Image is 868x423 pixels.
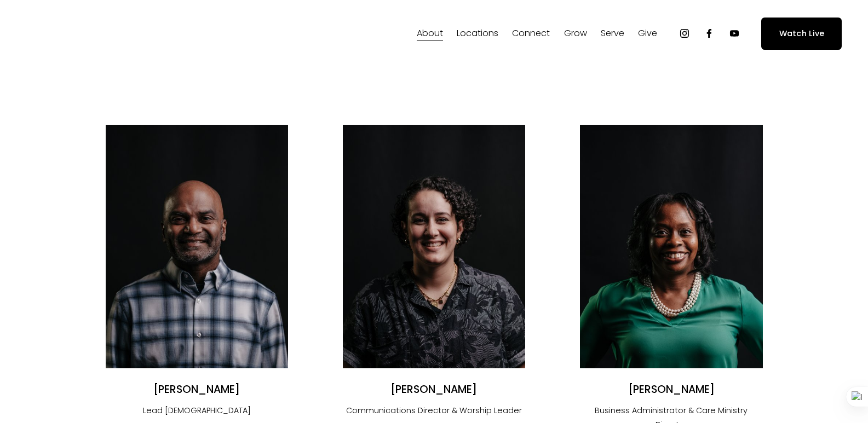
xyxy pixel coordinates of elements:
[601,25,624,42] a: folder dropdown
[512,25,550,42] a: folder dropdown
[638,25,657,42] a: folder dropdown
[729,28,740,39] a: YouTube
[26,22,179,44] img: Fellowship Memphis
[638,26,657,42] span: Give
[343,404,525,418] p: Communications Director & Worship Leader
[704,28,715,39] a: Facebook
[580,383,762,397] h2: [PERSON_NAME]
[457,25,498,42] a: folder dropdown
[761,18,842,50] a: Watch Live
[457,26,498,42] span: Locations
[564,25,587,42] a: folder dropdown
[343,383,525,397] h2: [PERSON_NAME]
[417,25,443,42] a: folder dropdown
[679,28,690,39] a: Instagram
[512,26,550,42] span: Connect
[106,383,288,397] h2: [PERSON_NAME]
[343,125,525,368] img: Angélica Smith
[106,404,288,418] p: Lead [DEMOGRAPHIC_DATA]
[564,26,587,42] span: Grow
[417,26,443,42] span: About
[601,26,624,42] span: Serve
